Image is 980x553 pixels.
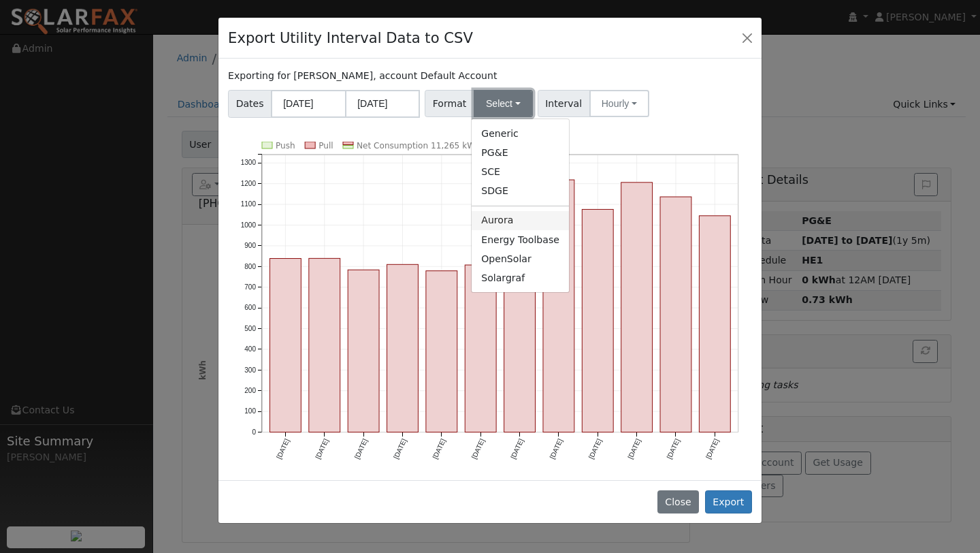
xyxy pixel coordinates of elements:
text: 1300 [241,159,257,166]
text: [DATE] [509,437,525,460]
text: 500 [244,325,256,332]
a: Energy Toolbase [472,230,569,249]
rect: onclick="" [700,216,731,432]
rect: onclick="" [621,183,653,432]
text: [DATE] [470,437,486,460]
rect: onclick="" [504,282,536,432]
text: 700 [244,283,256,291]
text: [DATE] [392,437,408,460]
text: [DATE] [704,437,720,460]
text: 100 [244,407,256,415]
text: [DATE] [666,437,681,460]
text: 400 [244,345,256,353]
text: [DATE] [431,437,447,460]
button: Hourly [589,90,649,117]
rect: onclick="" [426,270,457,432]
rect: onclick="" [465,265,496,432]
rect: onclick="" [582,209,613,432]
button: Select [474,90,533,117]
rect: onclick="" [270,258,301,432]
text: 200 [244,387,256,394]
text: [DATE] [626,437,642,460]
text: [DATE] [549,437,564,460]
text: 800 [244,262,256,270]
button: Close [738,28,757,47]
text: 1000 [241,221,257,228]
text: Net Consumption 11,265 kWh [357,141,480,151]
text: 300 [244,366,256,373]
rect: onclick="" [387,264,419,432]
h4: Export Utility Interval Data to CSV [228,27,473,49]
text: [DATE] [275,437,291,460]
rect: onclick="" [348,270,379,432]
rect: onclick="" [660,197,691,432]
a: PG&E [472,143,569,162]
text: [DATE] [353,437,369,460]
span: Interval [538,90,590,117]
button: Close [657,490,699,513]
text: 900 [244,242,256,249]
text: 1200 [241,180,257,187]
text: 600 [244,304,256,311]
rect: onclick="" [543,180,574,432]
a: Solargraf [472,268,569,287]
span: Format [425,90,474,117]
a: SDGE [472,182,569,201]
button: Export [705,490,752,513]
a: Aurora [472,211,569,230]
label: Exporting for [PERSON_NAME], account Default Account [228,69,497,83]
span: Dates [228,90,272,118]
a: Generic [472,124,569,143]
text: 0 [252,428,257,436]
rect: onclick="" [309,258,340,432]
text: Pull [318,141,333,151]
text: Push [276,141,295,151]
text: [DATE] [587,437,603,460]
a: OpenSolar [472,249,569,268]
text: [DATE] [314,437,330,460]
text: 1100 [241,200,257,208]
a: SCE [472,163,569,182]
